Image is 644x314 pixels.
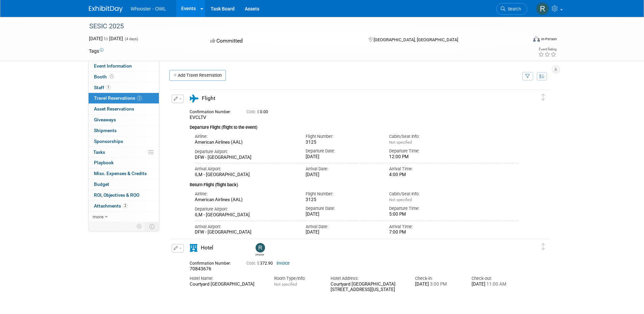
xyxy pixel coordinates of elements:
[246,261,276,266] span: 372.90
[106,85,111,90] span: 1
[277,261,290,266] a: Invoice
[89,136,159,147] a: Sponsorships
[190,121,518,131] div: Departure Flight (flight to the event)
[472,275,518,282] div: Check-out:
[89,36,123,41] span: [DATE] [DATE]
[94,117,116,122] span: Giveaways
[94,182,109,187] span: Budget
[89,125,159,136] a: Shipments
[306,154,379,160] div: [DATE]
[190,115,206,120] span: EVCLTV
[389,134,462,140] div: Cabin/Seat Info:
[274,275,320,282] div: Room Type/Info:
[306,230,379,235] div: [DATE]
[195,134,296,140] div: Airline:
[195,166,296,172] div: Arrival Airport:
[256,243,265,252] img: Robert Dugan
[389,154,462,160] div: 12:00 PM
[331,275,405,282] div: Hotel Address:
[389,197,412,202] span: Not specified
[415,282,461,287] div: [DATE]
[109,74,115,79] span: Booth not reserved yet
[93,214,103,219] span: more
[94,203,128,209] span: Attachments
[103,36,109,41] span: to
[306,148,379,154] div: Departure Date:
[542,94,545,101] i: Click and drag to move item
[89,48,103,54] td: Tags
[89,201,159,211] a: Attachments2
[415,275,461,282] div: Check-in:
[331,282,405,293] div: Courtyard [GEOGRAPHIC_DATA] [STREET_ADDRESS][US_STATE]
[123,203,128,208] span: 2
[429,282,447,287] span: 3:00 PM
[246,110,260,114] span: Cost: $
[94,139,123,144] span: Sponsorships
[533,36,540,42] img: Format-Inperson.png
[89,158,159,168] a: Playbook
[306,212,379,217] div: [DATE]
[195,140,296,145] div: American Airlines (AAL)
[274,282,297,287] span: Not specified
[389,166,462,172] div: Arrival Time:
[306,134,379,140] div: Flight Number:
[94,74,115,79] span: Booth
[201,245,213,251] span: Hotel
[89,72,159,82] a: Booth
[195,197,296,203] div: American Airlines (AAL)
[89,104,159,114] a: Asset Reservations
[195,230,296,235] div: DFW - [GEOGRAPHIC_DATA]
[89,212,159,222] a: more
[208,35,358,47] div: Committed
[195,155,296,161] div: DFW - [GEOGRAPHIC_DATA]
[89,179,159,190] a: Budget
[190,95,198,102] i: Flight
[195,206,296,212] div: Departure Airport:
[94,106,134,112] span: Asset Reservations
[306,206,379,212] div: Departure Date:
[93,149,105,155] span: Tasks
[94,171,147,176] span: Misc. Expenses & Credits
[246,261,260,266] span: Cost: $
[306,166,379,172] div: Arrival Date:
[256,252,264,256] div: Robert Dugan
[472,282,518,287] div: [DATE]
[94,63,132,69] span: Event Information
[538,48,556,51] div: Event Rating
[541,37,557,42] div: In-Person
[134,222,145,231] td: Personalize Event Tab Strip
[525,74,530,79] i: Filter by Traveler
[89,190,159,200] a: ROI, Objectives & ROO
[94,85,111,90] span: Staff
[87,20,517,32] div: SESIC 2025
[145,222,159,231] td: Toggle Event Tabs
[389,148,462,154] div: Departure Time:
[389,191,462,197] div: Cabin/Seat Info:
[190,266,211,271] span: 70843676
[89,93,159,103] a: Travel Reservations2
[306,172,379,178] div: [DATE]
[505,6,521,11] span: Search
[246,110,271,114] span: 0.00
[374,37,458,42] span: [GEOGRAPHIC_DATA], [GEOGRAPHIC_DATA]
[137,96,142,101] span: 2
[131,6,166,11] span: Whooster - OWL
[89,82,159,93] a: Staff1
[94,128,117,133] span: Shipments
[542,243,545,250] i: Click and drag to move item
[389,140,412,145] span: Not specified
[389,224,462,230] div: Arrival Time:
[195,212,296,218] div: ILM - [GEOGRAPHIC_DATA]
[89,168,159,179] a: Misc. Expenses & Credits
[306,191,379,197] div: Flight Number:
[190,244,197,252] i: Hotel
[124,37,138,41] span: (4 days)
[306,140,379,145] div: 3125
[94,160,114,165] span: Playbook
[306,224,379,230] div: Arrival Date:
[536,2,549,15] img: Robert Dugan
[389,212,462,217] div: 5:00 PM
[89,115,159,125] a: Giveaways
[190,107,236,115] div: Confirmation Number:
[389,230,462,235] div: 7:00 PM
